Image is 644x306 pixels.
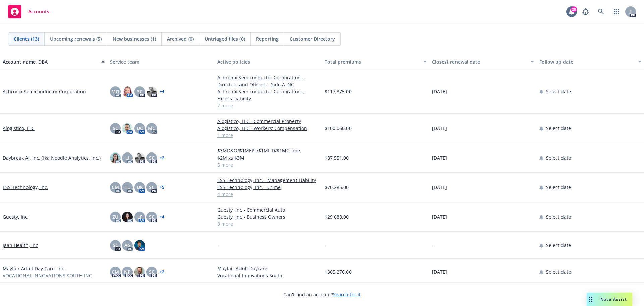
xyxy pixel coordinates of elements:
[217,154,319,161] a: $2M xs $3M
[571,6,577,12] div: 28
[432,242,434,249] span: -
[217,161,319,168] a: 5 more
[325,88,352,95] span: $117,375.00
[160,185,164,189] a: + 5
[579,5,592,18] a: Report a Bug
[3,184,48,191] a: ESS Technology, Inc.
[537,54,644,70] button: Follow up date
[546,184,571,191] span: Select date
[587,293,595,306] div: Drag to move
[3,154,101,161] a: Daybreak AI, Inc. (fka Noodle Analytics, Inc.)
[325,268,352,275] span: $305,276.00
[3,265,65,272] a: Mayfair Adult Day Care, Inc.
[148,125,155,132] span: MC
[124,242,131,249] span: AG
[107,54,215,70] button: Service team
[3,88,86,95] a: Achronix Semiconductor Corporation
[3,242,38,249] a: Jaan Health, Inc
[217,102,319,109] a: 7 more
[432,268,447,275] span: [DATE]
[256,35,279,42] span: Reporting
[600,296,627,302] span: Nova Assist
[290,35,335,42] span: Customer Directory
[124,268,131,275] span: NP
[217,213,319,220] a: Guesty, Inc - Business Owners
[113,242,118,249] span: SC
[50,35,102,42] span: Upcoming renewals (5)
[587,293,632,306] button: Nova Assist
[432,125,447,132] span: [DATE]
[217,74,319,88] a: Achronix Semiconductor Corporation - Directors and Officers - Side A DIC
[217,206,319,213] a: Guesty, Inc - Commercial Auto
[167,35,194,42] span: Archived (0)
[111,88,119,95] span: MQ
[546,88,571,95] span: Select date
[113,125,118,132] span: SC
[217,58,319,65] div: Active policies
[112,213,118,220] span: ZU
[432,184,447,191] span: [DATE]
[325,58,419,65] div: Total premiums
[110,58,212,65] div: Service team
[3,58,97,65] div: Account name, DBA
[160,215,164,219] a: + 4
[3,125,35,132] a: Alogistico, LLC
[539,58,634,65] div: Follow up date
[432,154,447,161] span: [DATE]
[112,268,119,275] span: CM
[325,125,352,132] span: $100,060.00
[160,90,164,94] a: + 4
[134,240,145,251] img: photo
[432,213,447,220] span: [DATE]
[137,88,143,95] span: SC
[322,54,429,70] button: Total premiums
[217,118,319,125] a: Alogistico, LLC - Commercial Property
[610,5,623,18] a: Switch app
[217,88,319,102] a: Achronix Semiconductor Corporation - Excess Liability
[112,184,119,191] span: CM
[134,152,145,163] img: photo
[215,54,322,70] button: Active policies
[160,270,164,274] a: + 2
[217,177,319,184] a: ESS Technology, Inc. - Management Liability
[137,184,143,191] span: DK
[546,242,571,249] span: Select date
[122,212,133,222] img: photo
[325,242,326,249] span: -
[125,184,130,191] span: TL
[283,291,361,298] span: Can't find an account?
[594,5,608,18] a: Search
[5,2,52,21] a: Accounts
[546,154,571,161] span: Select date
[432,88,447,95] span: [DATE]
[137,125,143,132] span: DC
[325,184,349,191] span: $70,285.00
[122,86,133,97] img: photo
[28,9,49,14] span: Accounts
[149,184,155,191] span: SC
[217,272,319,279] a: Vocational Innovations South
[125,154,129,161] span: LI
[134,267,145,277] img: photo
[429,54,537,70] button: Closest renewal date
[217,147,319,154] a: $3MD&O/$1MEPL/$1MFID/$1MCrime
[217,242,219,249] span: -
[217,125,319,132] a: Alogistico, LLC - Workers' Compensation
[149,213,155,220] span: SC
[546,125,571,132] span: Select date
[113,35,156,42] span: New businesses (1)
[3,213,28,220] a: Guesty, Inc
[432,58,527,65] div: Closest renewal date
[160,156,164,160] a: + 2
[546,268,571,275] span: Select date
[14,35,39,42] span: Clients (13)
[122,123,133,134] img: photo
[149,154,155,161] span: SC
[217,184,319,191] a: ESS Technology, Inc. - Crime
[217,191,319,198] a: 4 more
[137,213,142,220] span: LF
